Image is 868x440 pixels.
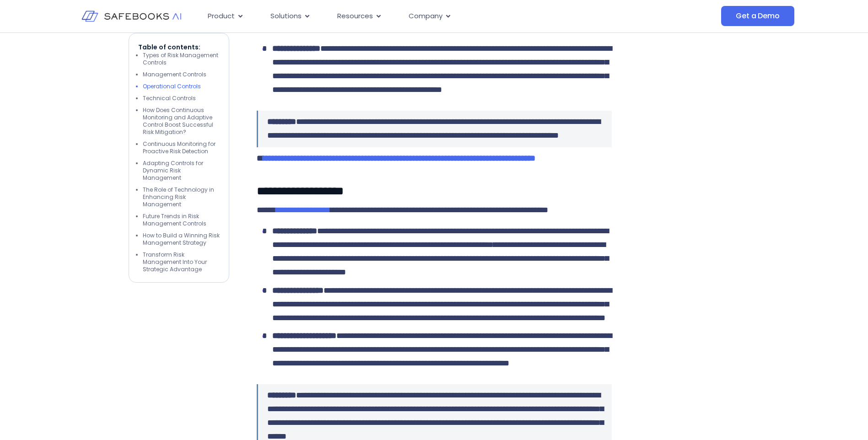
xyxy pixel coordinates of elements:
li: The Role of Technology in Enhancing Risk Management [143,186,220,208]
li: Adapting Controls for Dynamic Risk Management [143,160,220,182]
p: Table of contents: [138,43,220,52]
li: How to Build a Winning Risk Management Strategy [143,232,220,247]
nav: Menu [200,7,630,25]
li: Future Trends in Risk Management Controls [143,213,220,227]
a: Get a Demo [721,6,794,26]
li: Operational Controls [143,83,220,90]
div: Menu Toggle [200,7,630,25]
li: Continuous Monitoring for Proactive Risk Detection [143,140,220,155]
span: Solutions [270,11,302,21]
li: How Does Continuous Monitoring and Adaptive Control Boost Successful Risk Mitigation? [143,107,220,136]
li: Technical Controls [143,95,220,102]
span: Resources [337,11,373,21]
span: Company [409,11,442,21]
li: Transform Risk Management Into Your Strategic Advantage [143,251,220,273]
li: Types of Risk Management Controls [143,52,220,66]
span: Get a Demo [736,11,779,21]
li: Management Controls [143,71,220,78]
span: Product [208,11,235,21]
